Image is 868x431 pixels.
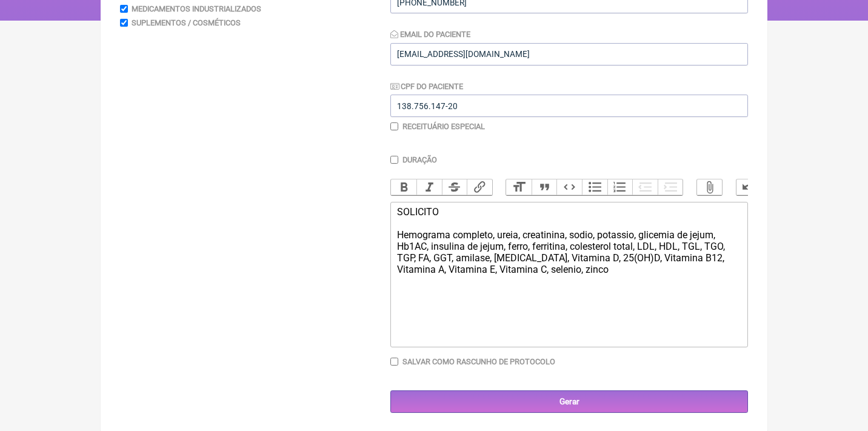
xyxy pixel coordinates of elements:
[397,206,741,275] div: SOLICITO Hemograma completo, ureia, creatinina, sodio, potassio, glicemia de jejum, Hb1AC, insuli...
[607,179,633,195] button: Numbers
[632,179,658,195] button: Decrease Level
[390,82,463,91] label: CPF do Paciente
[416,179,442,195] button: Italic
[532,179,557,195] button: Quote
[402,357,555,366] label: Salvar como rascunho de Protocolo
[582,179,607,195] button: Bullets
[442,179,467,195] button: Strikethrough
[390,30,470,39] label: Email do Paciente
[132,18,241,27] label: Suplementos / Cosméticos
[556,179,582,195] button: Code
[390,390,748,413] input: Gerar
[402,122,485,131] label: Receituário Especial
[506,179,532,195] button: Heading
[402,155,437,164] label: Duração
[132,4,261,13] label: Medicamentos Industrializados
[658,179,683,195] button: Increase Level
[467,179,492,195] button: Link
[736,179,762,195] button: Undo
[391,179,416,195] button: Bold
[697,179,723,195] button: Attach Files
